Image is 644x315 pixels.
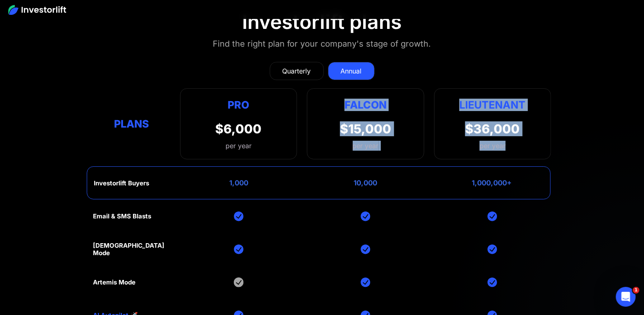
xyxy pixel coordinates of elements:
div: $36,000 [465,121,520,136]
div: per year [480,141,506,151]
div: [DEMOGRAPHIC_DATA] Mode [93,242,170,257]
div: 1,000,000+ [472,179,512,187]
div: 10,000 [354,179,377,187]
div: Quarterly [283,66,311,76]
div: $15,000 [340,121,391,136]
div: Email & SMS Blasts [93,213,151,220]
div: Artemis Mode [93,279,135,286]
div: Annual [341,66,362,76]
div: Investorlift Buyers [94,180,149,187]
div: Plans [93,116,170,132]
iframe: Intercom live chat [616,287,636,307]
div: Falcon [345,97,387,113]
div: per year [353,141,379,151]
div: per year [216,141,262,151]
div: Find the right plan for your company's stage of growth. [213,37,431,50]
span: 1 [633,287,639,294]
div: Investorlift plans [242,10,402,34]
div: $6,000 [216,121,262,136]
div: Pro [216,97,262,113]
div: 1,000 [229,179,248,187]
strong: Lieutenant [459,99,525,111]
